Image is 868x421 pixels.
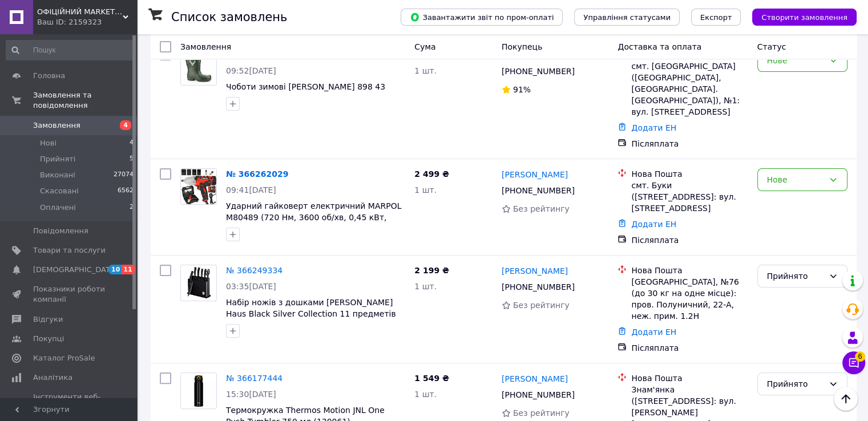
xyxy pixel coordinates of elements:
div: Прийнято [767,270,824,282]
span: 91% [513,85,531,94]
span: Покупець [502,42,542,51]
a: [PERSON_NAME] [502,265,568,277]
span: 5 [130,154,134,164]
button: Експорт [691,9,741,26]
div: Післяплата [631,138,748,149]
span: 2 499 ₴ [414,169,449,179]
span: 6 [855,351,865,362]
span: Нові [40,138,56,148]
div: Нова Пошта [631,373,748,384]
span: 1 шт. [414,282,437,291]
span: 1 шт. [414,66,437,75]
span: [DEMOGRAPHIC_DATA] [33,265,118,275]
span: Без рейтингу [513,204,570,213]
span: 4 [130,138,134,148]
span: 09:41[DATE] [226,185,276,195]
input: Пошук [6,40,135,60]
span: Скасовані [40,186,79,196]
span: 15:30[DATE] [226,390,276,399]
div: [PHONE_NUMBER] [499,63,577,79]
button: Створити замовлення [752,9,857,26]
a: № 366177444 [226,374,282,383]
span: Експорт [700,13,732,22]
a: Фото товару [180,168,217,205]
span: 1 шт. [414,390,437,399]
span: Аналітика [33,373,72,383]
span: Товари та послуги [33,245,106,256]
span: Створити замовлення [761,13,847,22]
span: Доставка та оплата [617,42,701,51]
a: Додати ЕН [631,220,676,229]
span: 11 [122,265,135,274]
a: [PERSON_NAME] [502,169,568,180]
div: смт. [GEOGRAPHIC_DATA] ([GEOGRAPHIC_DATA], [GEOGRAPHIC_DATA]. [GEOGRAPHIC_DATA]), №1: вул. [STREE... [631,60,748,118]
a: Фото товару [180,49,217,86]
span: 4 [120,120,131,130]
span: Головна [33,71,65,81]
span: Оплачені [40,203,76,213]
button: Завантажити звіт по пром-оплаті [401,9,563,26]
span: 2 199 ₴ [414,266,449,275]
a: Ударний гайковерт електричний MARPOL M80489 (720 Нм, 3600 об/хв, 0,45 кВт, [GEOGRAPHIC_DATA]) [226,201,401,233]
span: Повідомлення [33,226,88,236]
span: Відгуки [33,314,63,325]
div: Ваш ID: 2159323 [37,17,137,27]
div: Нова Пошта [631,265,748,276]
span: Без рейтингу [513,408,570,418]
a: Фото товару [180,373,217,409]
span: Інструменти веб-майстра та SEO [33,392,106,412]
img: Фото товару [181,373,216,408]
div: [GEOGRAPHIC_DATA], №76 (до 30 кг на одне місце): пров. Полуничний, 22-А, неж. прим. 1.2Н [631,276,748,322]
a: Створити замовлення [741,12,857,21]
a: Додати ЕН [631,327,676,337]
div: Нова Пошта [631,168,748,180]
a: [PERSON_NAME] [502,373,568,384]
span: Покупці [33,334,64,344]
span: Замовлення [180,42,231,51]
div: Післяплата [631,342,748,354]
img: Фото товару [181,169,216,204]
span: Без рейтингу [513,301,570,310]
span: Статус [757,42,786,51]
img: Фото товару [183,265,215,301]
span: 03:35[DATE] [226,282,276,291]
div: Нове [767,173,824,186]
a: Додати ЕН [631,123,676,132]
span: 09:52[DATE] [226,66,276,75]
img: Фото товару [181,50,216,85]
button: Чат з покупцем6 [842,351,865,374]
div: [PHONE_NUMBER] [499,279,577,295]
span: 6562 [118,186,134,196]
div: Нове [767,54,824,67]
span: Cума [414,42,435,51]
span: Виконані [40,170,75,180]
a: Чоботи зимові [PERSON_NAME] 898 43 [226,82,385,91]
div: Прийнято [767,378,824,390]
span: 1 549 ₴ [414,374,449,383]
span: ОФІЦІЙНИЙ MARKET UKRAINE [37,7,123,17]
span: Замовлення та повідомлення [33,90,137,111]
span: 1 шт. [414,185,437,195]
span: Прийняті [40,154,75,164]
a: № 366249334 [226,266,282,275]
h1: Список замовлень [171,10,287,24]
a: № 366262029 [226,169,288,179]
div: [PHONE_NUMBER] [499,183,577,199]
span: Завантажити звіт по пром-оплаті [410,12,554,22]
span: Замовлення [33,120,80,131]
span: 27074 [114,170,134,180]
a: Фото товару [180,265,217,301]
button: Управління статусами [574,9,680,26]
a: Набір ножів з дошками [PERSON_NAME] Haus Black Silver Collection 11 предметів (BH-2492) [226,298,396,330]
span: Показники роботи компанії [33,284,106,305]
div: смт. Буки ([STREET_ADDRESS]: вул. [STREET_ADDRESS] [631,180,748,214]
span: 10 [108,265,122,274]
span: 2 [130,203,134,213]
span: Каталог ProSale [33,353,95,363]
div: [PHONE_NUMBER] [499,387,577,403]
div: Післяплата [631,234,748,246]
button: Наверх [834,387,858,411]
